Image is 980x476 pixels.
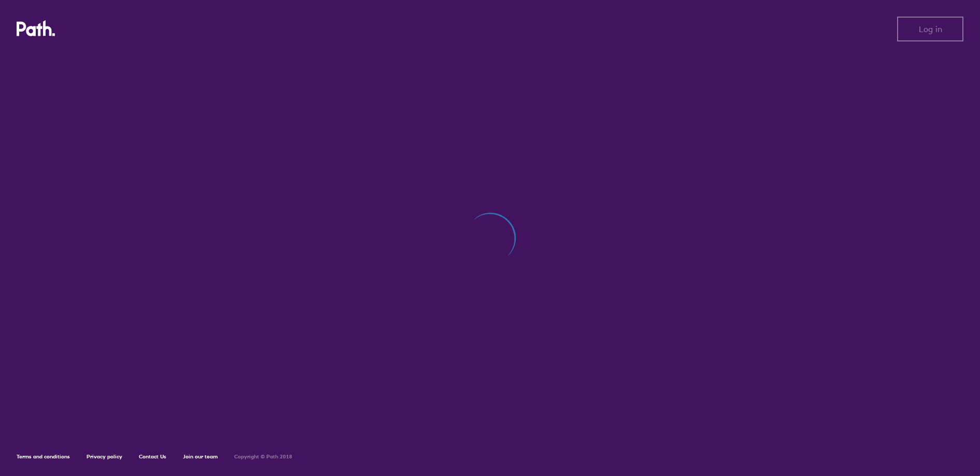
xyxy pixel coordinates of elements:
[183,453,218,460] a: Join our team
[919,24,942,34] span: Log in
[234,454,292,460] h6: Copyright © Path 2018
[87,453,122,460] a: Privacy policy
[17,453,70,460] a: Terms and conditions
[897,17,963,41] button: Log in
[139,453,166,460] a: Contact Us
